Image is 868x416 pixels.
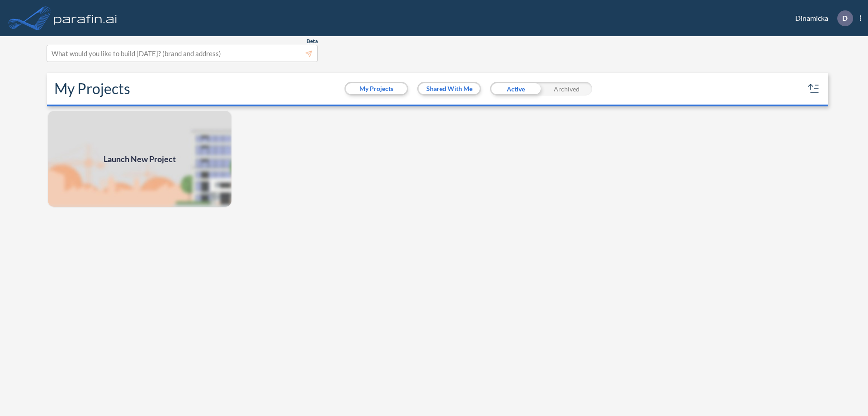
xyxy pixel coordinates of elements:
[419,83,480,94] button: Shared With Me
[104,153,176,165] span: Launch New Project
[47,110,232,208] a: Launch New Project
[47,110,232,208] img: add
[307,38,318,45] span: Beta
[490,82,541,96] div: Active
[807,81,821,96] button: sort
[541,82,592,96] div: Archived
[54,80,130,97] h2: My Projects
[52,9,119,27] img: logo
[842,14,848,22] p: D
[346,83,407,94] button: My Projects
[782,10,861,26] div: Dinamicka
